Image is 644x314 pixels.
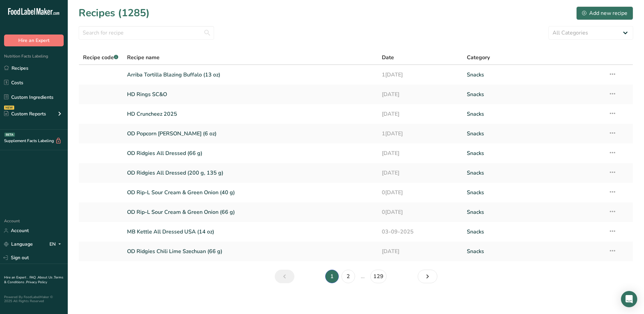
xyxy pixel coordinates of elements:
[382,53,394,62] span: Date
[467,244,600,259] a: Snacks
[467,107,600,121] a: Snacks
[382,166,459,180] a: [DATE]
[382,225,459,239] a: 03-09-2025
[127,185,374,200] a: OD Rip-L Sour Cream & Green Onion (40 g)
[582,9,627,17] div: Add new recipe
[4,275,63,285] a: Terms & Conditions .
[127,166,374,180] a: OD Ridgies All Dressed (200 g, 135 g)
[127,225,374,239] a: MB Kettle All Dressed USA (14 oz)
[382,87,459,102] a: [DATE]
[4,35,64,46] button: Hire an Expert
[382,244,459,259] a: [DATE]
[49,240,64,248] div: EN
[370,270,387,283] a: Page 129.
[382,185,459,200] a: 0[DATE]
[467,146,600,160] a: Snacks
[275,270,294,283] a: Previous page
[38,275,54,280] a: About Us .
[26,280,47,285] a: Privacy Policy
[418,270,437,283] a: Next page
[4,295,64,303] div: Powered By FoodLabelMaker © 2025 All Rights Reserved
[127,107,374,121] a: HD Cruncheez 2025
[382,146,459,160] a: [DATE]
[382,68,459,82] a: 1[DATE]
[4,275,28,280] a: Hire an Expert .
[127,146,374,160] a: OD Ridgies All Dressed (66 g)
[127,68,374,82] a: Arriba Tortilla Blazing Buffalo (13 oz)
[467,225,600,239] a: Snacks
[127,127,374,141] a: OD Popcorn [PERSON_NAME] (6 oz)
[382,127,459,141] a: 1[DATE]
[4,106,14,110] div: NEW
[467,68,600,82] a: Snacks
[127,87,374,102] a: HD Rings SC&O
[467,205,600,219] a: Snacks
[467,166,600,180] a: Snacks
[83,54,118,61] span: Recipe code
[382,107,459,121] a: [DATE]
[382,205,459,219] a: 0[DATE]
[127,53,160,62] span: Recipe name
[4,238,33,250] a: Language
[127,244,374,259] a: OD Ridgies Chili Lime Szechuan (66 g)
[341,270,355,283] a: Page 2.
[79,5,150,21] h1: Recipes (1285)
[467,185,600,200] a: Snacks
[576,6,633,20] button: Add new recipe
[4,133,15,137] div: BETA
[79,26,214,40] input: Search for recipe
[4,110,46,117] div: Custom Reports
[467,127,600,141] a: Snacks
[29,275,38,280] a: FAQ .
[621,291,637,307] div: Open Intercom Messenger
[127,205,374,219] a: OD Rip-L Sour Cream & Green Onion (66 g)
[467,53,490,62] span: Category
[467,87,600,102] a: Snacks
